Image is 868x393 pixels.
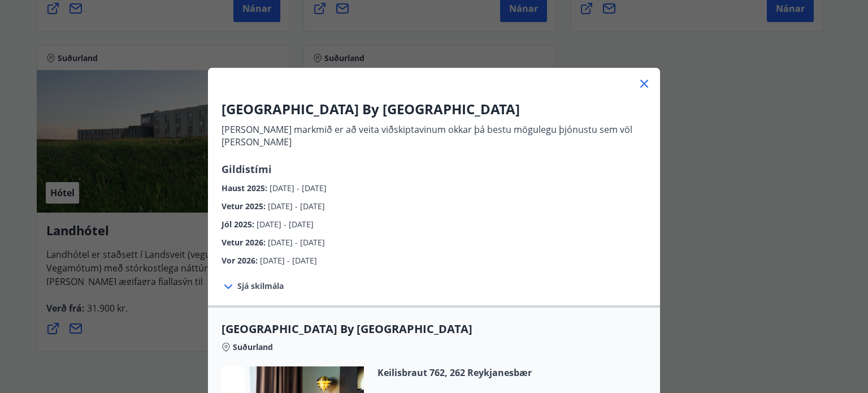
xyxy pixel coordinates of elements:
span: Sjá skilmála [237,280,284,292]
span: Vetur 2026 : [222,237,268,248]
span: [DATE] - [DATE] [257,219,314,230]
h3: [GEOGRAPHIC_DATA] By [GEOGRAPHIC_DATA] [222,100,646,119]
span: Vetur 2025 : [222,201,268,211]
span: Jól 2025 : [222,219,257,230]
span: [DATE] - [DATE] [268,201,325,211]
p: [PERSON_NAME] markmið er að veita viðskiptavinum okkar þá bestu mögulegu þjónustu sem völ [PERSON... [222,123,646,148]
span: Haust 2025 : [222,183,270,193]
span: Vor 2026 : [222,255,260,266]
span: Gildistími [222,162,272,176]
span: [DATE] - [DATE] [270,183,327,193]
span: [GEOGRAPHIC_DATA] By [GEOGRAPHIC_DATA] [222,321,646,337]
span: Suðurland [233,342,273,353]
span: [DATE] - [DATE] [268,237,325,248]
span: Keilisbraut 762, 262 Reykjanesbær [377,366,532,379]
span: [DATE] - [DATE] [260,255,317,266]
